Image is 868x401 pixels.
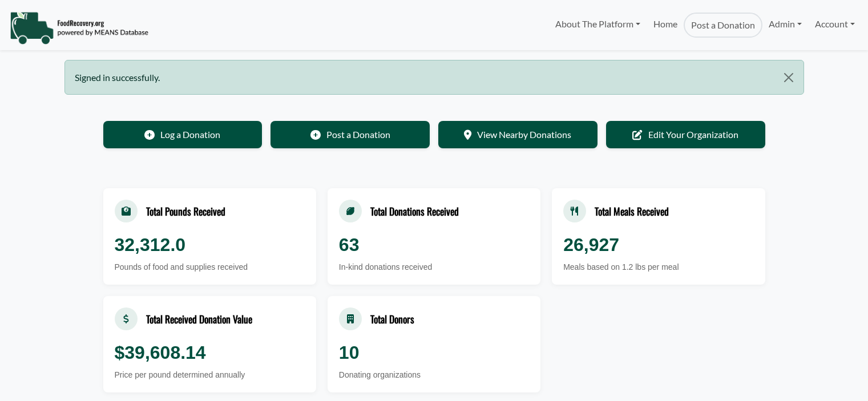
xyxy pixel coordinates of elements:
[339,339,529,366] div: 10
[647,13,683,38] a: Home
[339,261,529,273] div: In-kind donations received
[115,231,305,258] div: 32,312.0
[146,311,252,326] div: Total Received Donation Value
[762,13,808,35] a: Admin
[370,311,414,326] div: Total Donors
[370,204,459,218] div: Total Donations Received
[271,121,430,148] a: Post a Donation
[684,13,762,38] a: Post a Donation
[563,231,753,258] div: 26,927
[10,11,148,45] img: NavigationLogo_FoodRecovery-91c16205cd0af1ed486a0f1a7774a6544ea792ac00100771e7dd3ec7c0e58e41.png
[339,369,529,381] div: Donating organizations
[606,121,765,148] a: Edit Your Organization
[103,121,263,148] a: Log a Donation
[809,13,861,35] a: Account
[115,339,305,366] div: $39,608.14
[595,204,669,218] div: Total Meals Received
[115,369,305,381] div: Price per pound determined annually
[563,261,753,273] div: Meals based on 1.2 lbs per meal
[64,60,804,95] div: Signed in successfully.
[774,60,803,95] button: Close
[146,204,225,218] div: Total Pounds Received
[549,13,647,35] a: About The Platform
[115,261,305,273] div: Pounds of food and supplies received
[339,231,529,258] div: 63
[438,121,597,148] a: View Nearby Donations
